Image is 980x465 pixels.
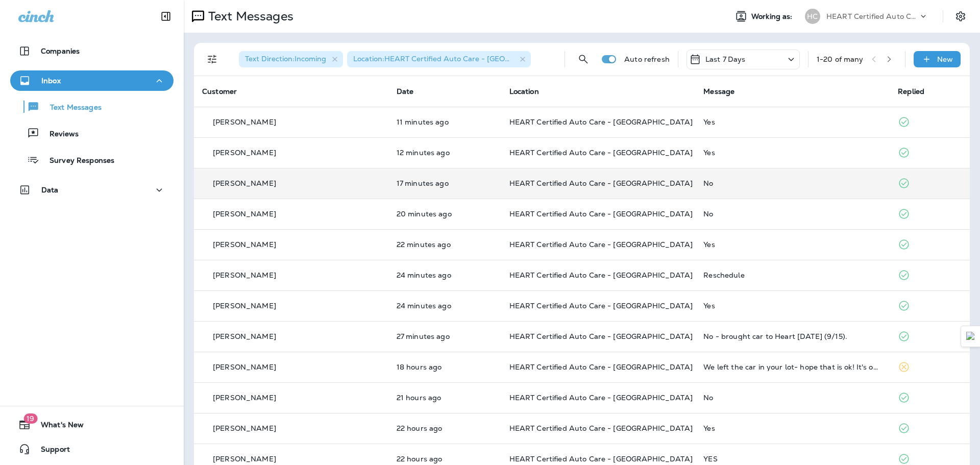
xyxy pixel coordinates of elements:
div: No [703,394,881,402]
div: No [703,179,881,187]
p: [PERSON_NAME] [213,332,276,340]
p: Sep 15, 2025 09:10 AM [397,240,493,249]
p: Sep 15, 2025 09:08 AM [397,302,493,310]
button: Survey Responses [10,149,174,170]
p: Inbox [41,77,61,85]
span: HEART Certified Auto Care - [GEOGRAPHIC_DATA] [509,362,693,372]
p: Data [41,186,59,194]
p: Sep 15, 2025 09:16 AM [397,179,493,187]
p: Sep 15, 2025 09:22 AM [397,118,493,126]
p: [PERSON_NAME] [213,302,276,310]
span: Message [703,87,734,96]
p: Sep 14, 2025 02:53 PM [397,363,493,371]
span: HEART Certified Auto Care - [GEOGRAPHIC_DATA] [509,424,693,433]
p: New [937,55,953,63]
div: Location:HEART Certified Auto Care - [GEOGRAPHIC_DATA] [347,51,531,67]
span: Text Direction : Incoming [245,54,326,63]
p: Text Messages [204,9,293,24]
span: HEART Certified Auto Care - [GEOGRAPHIC_DATA] [509,271,693,280]
p: Text Messages [40,103,102,113]
p: Reviews [39,130,79,139]
div: No - brought car to Heart TODAY (9/15). [703,332,881,340]
div: YES [703,455,881,463]
p: Companies [41,47,80,55]
button: Filters [202,49,223,69]
button: Collapse Sidebar [152,6,180,27]
button: Data [10,180,174,200]
div: 1 - 20 of many [817,55,864,63]
span: HEART Certified Auto Care - [GEOGRAPHIC_DATA] [509,117,693,127]
p: HEART Certified Auto Care [826,12,918,20]
p: [PERSON_NAME] [213,240,276,249]
button: 19What's New [10,414,174,435]
p: Auto refresh [624,55,670,63]
button: Reviews [10,123,174,144]
span: Working as: [751,12,795,21]
span: HEART Certified Auto Care - [GEOGRAPHIC_DATA] [509,240,693,249]
button: Companies [10,41,174,61]
span: Location [509,87,539,96]
span: HEART Certified Auto Care - [GEOGRAPHIC_DATA] [509,332,693,341]
span: Customer [202,87,237,96]
div: Yes [703,118,881,126]
p: [PERSON_NAME] [213,271,276,279]
div: No [703,210,881,218]
p: [PERSON_NAME] [213,210,276,218]
p: [PERSON_NAME] [213,424,276,432]
p: [PERSON_NAME] [213,455,276,463]
div: Yes [703,302,881,310]
p: Survey Responses [39,156,114,166]
span: HEART Certified Auto Care - [GEOGRAPHIC_DATA] [509,301,693,310]
button: Settings [951,7,970,26]
div: Reschedule [703,271,881,279]
p: Sep 14, 2025 11:06 AM [397,455,493,463]
span: HEART Certified Auto Care - [GEOGRAPHIC_DATA] [509,148,693,157]
span: Support [31,445,70,457]
p: [PERSON_NAME] [213,394,276,402]
div: Yes [703,149,881,157]
span: 19 [23,413,37,424]
button: Text Messages [10,96,174,117]
span: HEART Certified Auto Care - [GEOGRAPHIC_DATA] [509,209,693,218]
img: Detect Auto [966,332,975,341]
p: Last 7 Days [705,55,746,63]
p: Sep 14, 2025 11:25 AM [397,424,493,432]
div: Yes [703,240,881,249]
span: HEART Certified Auto Care - [GEOGRAPHIC_DATA] [509,454,693,463]
p: Sep 15, 2025 09:13 AM [397,210,493,218]
span: Replied [898,87,924,96]
span: What's New [31,421,84,433]
p: Sep 15, 2025 09:21 AM [397,149,493,157]
p: [PERSON_NAME] [213,363,276,371]
button: Inbox [10,70,174,91]
p: Sep 14, 2025 12:13 PM [397,394,493,402]
div: We left the car in your lot- hope that is ok! It's our red Tesla. [703,363,881,371]
span: Date [397,87,414,96]
p: [PERSON_NAME] [213,149,276,157]
button: Support [10,439,174,459]
p: Sep 15, 2025 09:09 AM [397,271,493,279]
button: Search Messages [573,49,594,69]
span: HEART Certified Auto Care - [GEOGRAPHIC_DATA] [509,179,693,188]
div: HC [805,9,820,24]
div: Text Direction:Incoming [239,51,343,67]
p: Sep 15, 2025 09:05 AM [397,332,493,340]
span: HEART Certified Auto Care - [GEOGRAPHIC_DATA] [509,393,693,402]
p: [PERSON_NAME] [213,118,276,126]
span: Location : HEART Certified Auto Care - [GEOGRAPHIC_DATA] [353,54,565,63]
div: Yes [703,424,881,432]
p: [PERSON_NAME] [213,179,276,187]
